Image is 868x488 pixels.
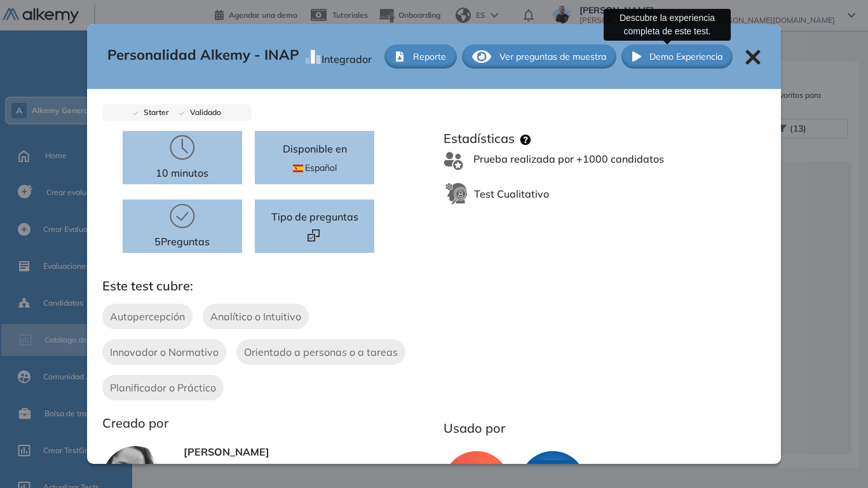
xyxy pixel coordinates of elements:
iframe: Chat Widget [804,427,868,488]
span: Reporte [413,50,446,64]
span: Demo Experiencia [649,50,722,64]
h3: Creado por [102,416,434,431]
img: Format test logo [308,229,320,241]
span: Test Cualitativo [474,186,549,201]
span: Personalidad Alkemy - INAP [107,44,299,69]
p: 10 minutos [156,165,208,180]
div: Descubre la experiencia completa de este test. [604,9,731,41]
p: Disponible en [283,141,347,156]
span: Orientado a personas o a tareas [244,344,398,360]
span: Ver preguntas de muestra [499,50,606,64]
h3: Usado por [444,421,756,436]
div: Integrador [322,46,372,67]
span: Prueba realizada por +1000 candidatos [473,151,664,171]
span: Tipo de preguntas [271,209,358,224]
p: 5 Preguntas [154,234,210,249]
h3: Estadísticas [444,131,515,146]
span: Autopercepción [110,309,185,324]
span: Español [293,161,337,175]
h3: [PERSON_NAME] [184,446,434,458]
h3: Este test cubre: [102,278,434,294]
img: ESP [293,165,303,172]
span: Validado [185,107,221,117]
span: Planificador o Práctico [110,380,216,395]
button: Reporte [384,44,457,69]
span: Analítico o Intuitivo [210,309,301,324]
span: Starter [139,107,169,117]
span: Innovador o Normativo [110,344,219,360]
div: Widget de chat [804,427,868,488]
